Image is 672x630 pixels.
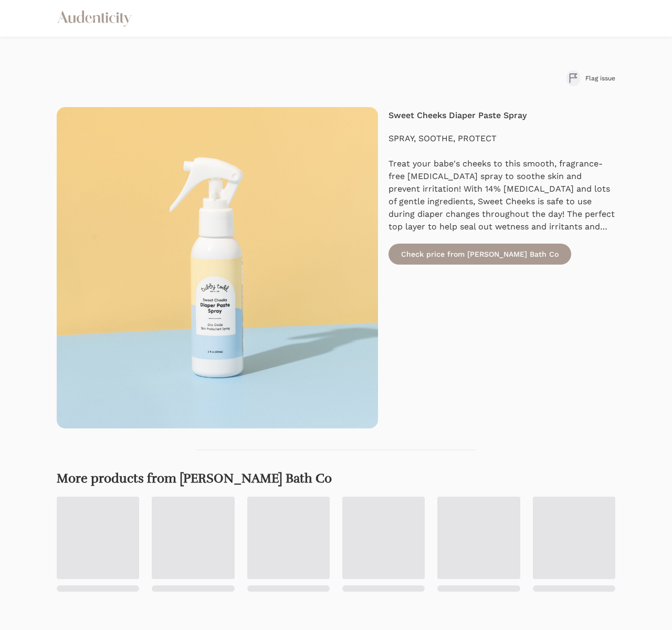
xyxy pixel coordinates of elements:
[388,244,571,265] a: Check price from [PERSON_NAME] Bath Co
[585,74,615,82] span: Flag issue
[57,471,615,486] h2: More products from [PERSON_NAME] Bath Co
[566,70,615,86] button: Flag issue
[57,107,378,428] img: Sweet Cheeks Diaper Paste Spray
[388,109,615,122] h4: Sweet Cheeks Diaper Paste Spray
[388,132,615,233] div: SPRAY, SOOTHE, PROTECT Treat your babe's cheeks to this smooth, fragrance-free [MEDICAL_DATA] spr...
